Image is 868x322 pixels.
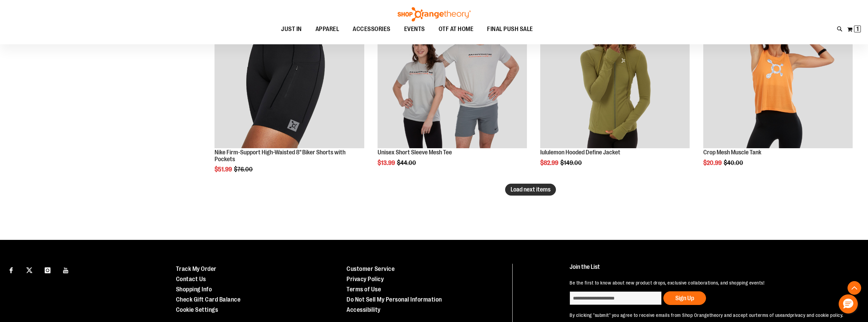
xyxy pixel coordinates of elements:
[570,312,849,319] p: By clicking "submit" you agree to receive emails from Shop Orangetheory and accept our and
[703,149,761,156] a: Crop Mesh Muscle Tank
[176,296,241,303] a: Check Gift Card Balance
[397,7,472,21] img: Shop Orangetheory
[839,294,858,313] button: Hello, have a question? Let’s chat.
[42,264,54,276] a: Visit our Instagram page
[347,276,384,282] a: Privacy Policy
[724,159,744,166] span: $40.00
[176,276,206,282] a: Contact Us
[570,264,849,276] h4: Join the List
[703,159,723,166] span: $20.99
[347,265,395,272] a: Customer Service
[856,26,859,32] span: 1
[346,21,397,37] a: ACCESSORIES
[790,312,843,318] a: privacy and cookie policy.
[675,295,694,302] span: Sign Up
[215,166,233,173] span: $51.99
[215,149,345,163] a: Nike Firm-Support High-Waisted 8" Biker Shorts with Pockets
[353,21,391,37] span: ACCESSORIES
[480,21,540,37] a: FINAL PUSH SALE
[848,281,861,295] button: Back To Top
[439,21,474,37] span: OTF AT HOME
[570,279,849,286] p: Be the first to know about new product drops, exclusive collaborations, and shopping events!
[378,159,396,166] span: $13.99
[315,21,339,37] span: APPAREL
[60,264,72,276] a: Visit our Youtube page
[5,264,17,276] a: Visit our Facebook page
[274,21,309,37] a: JUST IN
[176,286,212,293] a: Shopping Info
[663,291,706,305] button: Sign Up
[24,264,35,276] a: Visit our X page
[560,159,583,166] span: $149.00
[511,186,550,193] span: Load next items
[570,291,662,305] input: enter email
[26,267,32,273] img: Twitter
[397,21,432,37] a: EVENTS
[397,159,417,166] span: $44.00
[176,306,218,313] a: Cookie Settings
[234,166,254,173] span: $76.00
[309,21,346,37] a: APPAREL
[540,149,620,156] a: lululemon Hooded Define Jacket
[347,296,442,303] a: Do Not Sell My Personal Information
[487,21,533,37] span: FINAL PUSH SALE
[281,21,302,37] span: JUST IN
[756,312,782,318] a: terms of use
[432,21,481,37] a: OTF AT HOME
[505,184,556,196] button: Load next items
[540,159,559,166] span: $82.99
[404,21,425,37] span: EVENTS
[176,265,217,272] a: Track My Order
[347,286,381,293] a: Terms of Use
[347,306,381,313] a: Accessibility
[378,149,452,156] a: Unisex Short Sleeve Mesh Tee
